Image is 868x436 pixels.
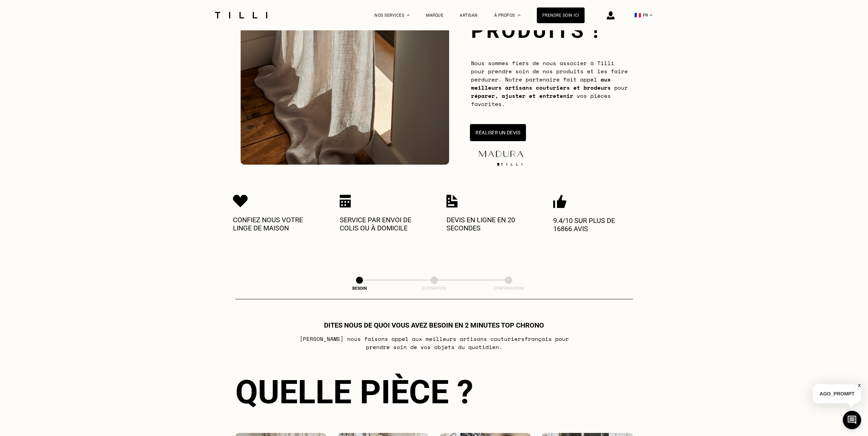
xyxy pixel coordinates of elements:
[325,286,394,291] div: Besoin
[471,75,611,92] b: aux meilleurs artisans couturiers et brodeurs
[446,195,458,208] img: Icon
[553,195,567,208] img: Icon
[400,286,468,291] div: Estimation
[299,335,569,351] p: [PERSON_NAME] nous faisons appel aux meilleurs artisans couturiers français pour prendre soin de ...
[460,13,478,18] a: Artisan
[813,384,861,403] p: AGO_PROMPT
[233,216,315,232] p: Confiez nous votre linge de maison
[340,195,351,208] img: Icon
[650,14,652,16] img: menu déroulant
[537,7,585,23] a: Prendre soin ici
[446,216,528,232] p: Devis en ligne en 20 secondes
[233,195,248,208] img: Icon
[407,14,410,16] img: Menu déroulant
[340,216,422,232] p: Service par envoi de colis ou à domicile
[471,92,573,100] b: réparer, ajuster et entretenir
[324,321,544,329] h1: Dites nous de quoi vous avez besoin en 2 minutes top chrono
[235,373,633,411] div: Quelle pièce ?
[634,12,641,18] span: 🇫🇷
[553,216,635,233] p: 9.4/10 sur plus de 16866 avis
[426,13,443,18] a: Marque
[470,124,526,141] button: Réaliser un devis
[212,12,270,18] img: Logo du service de couturière Tilli
[856,382,863,389] button: X
[477,149,525,159] img: maduraLogo-5877f563076e9857a9763643b83271db.png
[471,59,628,108] span: Nous sommes fiers de nous associer à Tilli pour prendre soin de nos produits et les faire perdure...
[494,163,525,166] img: logo Tilli
[518,14,520,16] img: Menu déroulant à propos
[474,286,543,291] div: Confirmation
[607,11,615,19] img: icône connexion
